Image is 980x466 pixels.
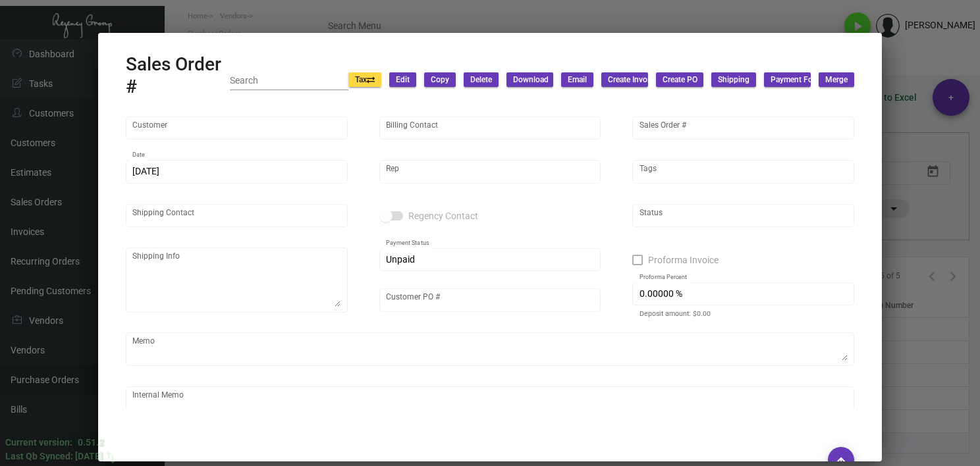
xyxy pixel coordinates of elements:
[561,72,593,87] button: Email
[396,74,410,86] span: Edit
[470,74,492,86] span: Delete
[771,74,822,86] span: Payment Form
[718,74,749,86] span: Shipping
[640,310,711,318] mat-hint: Deposit amount: $0.00
[424,72,456,87] button: Copy
[819,72,854,87] button: Merge
[825,74,848,86] span: Merge
[431,74,449,86] span: Copy
[711,72,756,87] button: Shipping
[386,254,415,265] span: Unpaid
[764,72,811,87] button: Payment Form
[663,74,697,86] span: Create PO
[78,436,104,450] div: 0.51.2
[506,72,553,87] button: Download
[648,252,719,268] span: Proforma Invoice
[5,450,103,463] div: Last Qb Synced: [DATE]
[608,74,657,86] span: Create Invoice
[656,72,703,87] button: Create PO
[601,72,648,87] button: Create Invoice
[348,72,381,87] button: Tax
[5,436,72,450] div: Current version:
[408,208,478,224] span: Regency Contact
[464,72,499,87] button: Delete
[355,74,375,86] span: Tax
[126,53,230,97] h2: Sales Order #
[513,74,549,86] span: Download
[389,72,416,87] button: Edit
[568,74,587,86] span: Email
